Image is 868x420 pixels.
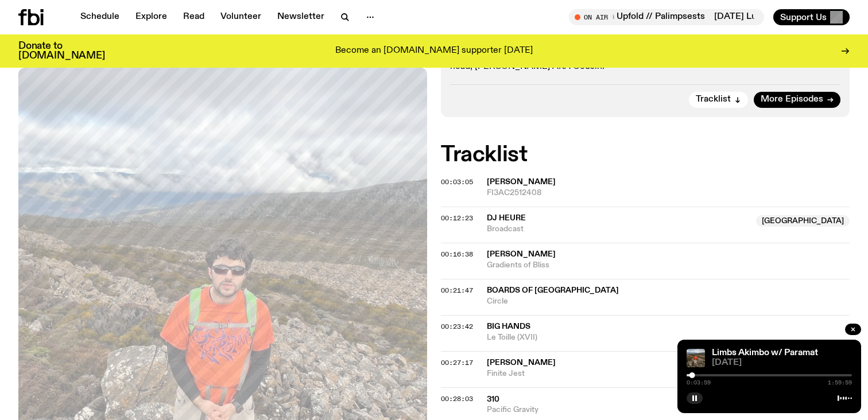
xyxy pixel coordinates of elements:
[487,332,850,343] span: Le Toille (XVII)
[487,322,530,330] span: Big Hands
[441,177,473,186] span: 00:03:05
[487,286,619,294] span: Boards of [GEOGRAPHIC_DATA]
[487,405,850,415] span: Pacific Gravity
[441,324,473,330] button: 00:23:42
[487,250,556,258] span: [PERSON_NAME]
[696,95,731,104] span: Tracklist
[441,179,473,185] button: 00:03:05
[441,250,473,259] span: 00:16:38
[687,380,711,386] span: 0:03:59
[569,9,764,25] button: On Air[DATE] Lunch with Zara Upfold // Palimpsests[DATE] Lunch with Zara Upfold // Palimpsests
[487,296,850,307] span: Circle
[487,395,499,403] span: 310
[18,41,105,61] h3: Donate to [DOMAIN_NAME]
[756,215,850,227] span: [GEOGRAPHIC_DATA]
[487,178,556,186] span: [PERSON_NAME]
[176,9,211,25] a: Read
[441,213,473,223] span: 00:12:23
[487,188,850,199] span: FI3AC2512408
[487,214,526,222] span: Dj Heure
[441,394,473,403] span: 00:28:03
[441,286,473,295] span: 00:21:47
[712,348,818,357] a: Limbs Akimbo w/ Paramat
[441,322,473,331] span: 00:23:42
[828,380,852,386] span: 1:59:59
[773,9,850,25] button: Support Us
[780,12,827,22] span: Support Us
[487,368,850,379] span: Finite Jest
[441,360,473,366] button: 00:27:17
[441,358,473,367] span: 00:27:17
[761,95,823,104] span: More Episodes
[712,359,852,367] span: [DATE]
[487,359,556,367] span: [PERSON_NAME]
[441,287,473,294] button: 00:21:47
[73,9,126,25] a: Schedule
[129,9,174,25] a: Explore
[487,260,850,271] span: Gradients of Bliss
[335,46,533,56] p: Become an [DOMAIN_NAME] supporter [DATE]
[754,92,840,108] a: More Episodes
[487,224,749,235] span: Broadcast
[441,396,473,402] button: 00:28:03
[441,145,850,165] h2: Tracklist
[441,251,473,258] button: 00:16:38
[441,215,473,221] button: 00:12:23
[270,9,331,25] a: Newsletter
[214,9,268,25] a: Volunteer
[689,92,748,108] button: Tracklist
